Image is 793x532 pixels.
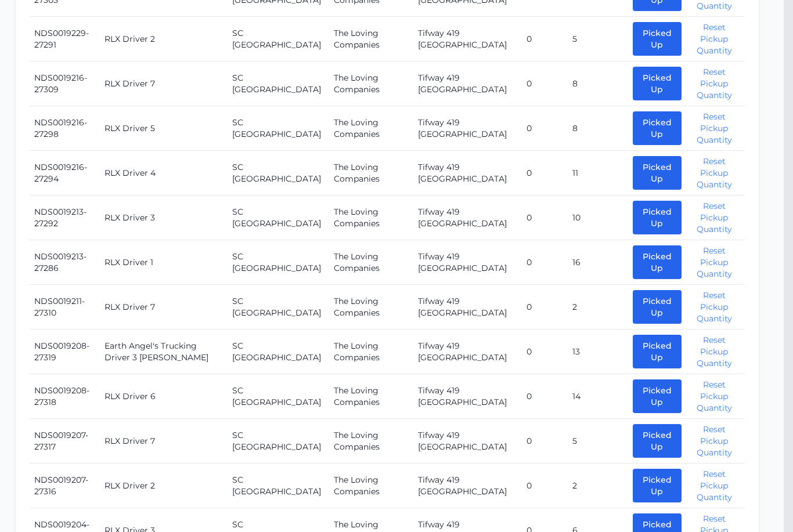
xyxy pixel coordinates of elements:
td: Tifway 419 [GEOGRAPHIC_DATA] [413,17,522,62]
td: The Loving Companies [329,375,413,419]
td: Tifway 419 [GEOGRAPHIC_DATA] [413,151,522,196]
td: RLX Driver 6 [100,375,228,419]
button: Reset Pickup Quantity [689,67,740,102]
td: SC [GEOGRAPHIC_DATA] [228,62,329,107]
button: Picked Up [633,291,682,324]
td: RLX Driver 7 [100,285,228,330]
button: Reset Pickup Quantity [689,335,740,370]
td: SC [GEOGRAPHIC_DATA] [228,419,329,464]
button: Picked Up [633,469,682,503]
td: SC [GEOGRAPHIC_DATA] [228,241,329,285]
td: 8 [568,107,628,151]
td: NDS0019211-27310 [30,285,100,330]
td: RLX Driver 7 [100,419,228,464]
td: The Loving Companies [329,107,413,151]
td: Tifway 419 [GEOGRAPHIC_DATA] [413,375,522,419]
td: Tifway 419 [GEOGRAPHIC_DATA] [413,107,522,151]
td: 8 [568,62,628,107]
td: NDS0019207-27317 [30,419,100,464]
td: Earth Angel's Trucking Driver 3 [PERSON_NAME] [100,330,228,375]
td: RLX Driver 2 [100,464,228,509]
td: 14 [568,375,628,419]
td: NDS0019208-27319 [30,330,100,375]
td: The Loving Companies [329,419,413,464]
td: NDS0019208-27318 [30,375,100,419]
td: Tifway 419 [GEOGRAPHIC_DATA] [413,285,522,330]
td: 16 [568,241,628,285]
button: Picked Up [633,112,682,146]
td: The Loving Companies [329,196,413,241]
td: Tifway 419 [GEOGRAPHIC_DATA] [413,196,522,241]
td: NDS0019216-27298 [30,107,100,151]
td: 0 [522,464,568,509]
td: SC [GEOGRAPHIC_DATA] [228,375,329,419]
td: SC [GEOGRAPHIC_DATA] [228,330,329,375]
td: SC [GEOGRAPHIC_DATA] [228,464,329,509]
td: 0 [522,330,568,375]
td: 0 [522,17,568,62]
td: NDS0019213-27286 [30,241,100,285]
td: SC [GEOGRAPHIC_DATA] [228,17,329,62]
td: 0 [522,107,568,151]
button: Picked Up [633,246,682,280]
button: Picked Up [633,23,682,56]
td: The Loving Companies [329,330,413,375]
td: 0 [522,285,568,330]
td: RLX Driver 2 [100,17,228,62]
button: Reset Pickup Quantity [689,111,740,146]
td: 0 [522,62,568,107]
td: 0 [522,151,568,196]
td: NDS0019216-27294 [30,151,100,196]
td: NDS0019213-27292 [30,196,100,241]
td: 0 [522,375,568,419]
button: Reset Pickup Quantity [689,469,740,504]
td: 13 [568,330,628,375]
td: Tifway 419 [GEOGRAPHIC_DATA] [413,419,522,464]
td: NDS0019207-27316 [30,464,100,509]
td: The Loving Companies [329,62,413,107]
button: Reset Pickup Quantity [689,424,740,459]
td: The Loving Companies [329,285,413,330]
td: 0 [522,196,568,241]
td: 0 [522,241,568,285]
button: Reset Pickup Quantity [689,290,740,325]
td: SC [GEOGRAPHIC_DATA] [228,107,329,151]
button: Reset Pickup Quantity [689,22,740,57]
td: 2 [568,285,628,330]
button: Reset Pickup Quantity [689,245,740,280]
td: RLX Driver 3 [100,196,228,241]
td: Tifway 419 [GEOGRAPHIC_DATA] [413,241,522,285]
button: Picked Up [633,157,682,190]
td: SC [GEOGRAPHIC_DATA] [228,196,329,241]
td: RLX Driver 4 [100,151,228,196]
td: NDS0019229-27291 [30,17,100,62]
td: 11 [568,151,628,196]
td: 5 [568,419,628,464]
td: The Loving Companies [329,151,413,196]
td: 5 [568,17,628,62]
button: Picked Up [633,425,682,458]
td: RLX Driver 1 [100,241,228,285]
button: Reset Pickup Quantity [689,156,740,191]
td: 2 [568,464,628,509]
td: The Loving Companies [329,17,413,62]
td: 10 [568,196,628,241]
button: Reset Pickup Quantity [689,379,740,414]
button: Picked Up [633,67,682,101]
td: The Loving Companies [329,464,413,509]
button: Reset Pickup Quantity [689,201,740,236]
td: RLX Driver 7 [100,62,228,107]
button: Picked Up [633,380,682,414]
td: SC [GEOGRAPHIC_DATA] [228,151,329,196]
button: Picked Up [633,335,682,369]
td: Tifway 419 [GEOGRAPHIC_DATA] [413,464,522,509]
td: NDS0019216-27309 [30,62,100,107]
td: SC [GEOGRAPHIC_DATA] [228,285,329,330]
td: RLX Driver 5 [100,107,228,151]
td: 0 [522,419,568,464]
td: Tifway 419 [GEOGRAPHIC_DATA] [413,62,522,107]
td: Tifway 419 [GEOGRAPHIC_DATA] [413,330,522,375]
td: The Loving Companies [329,241,413,285]
button: Picked Up [633,201,682,235]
